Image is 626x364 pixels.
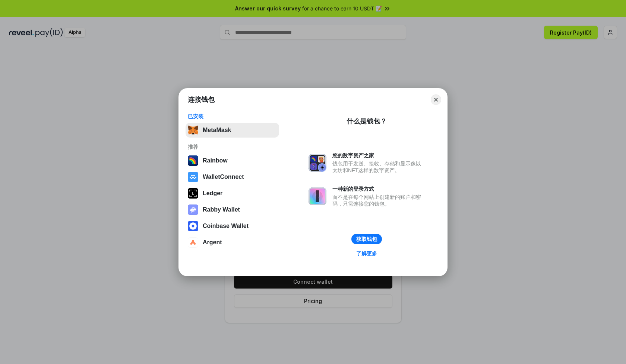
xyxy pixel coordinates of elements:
[203,174,244,180] div: WalletConnect
[332,186,425,192] div: 一种新的登录方式
[188,221,198,231] img: svg+xml,%3Csvg%20width%3D%2228%22%20height%3D%2228%22%20viewBox%3D%220%200%2028%2028%22%20fill%3D...
[203,190,222,197] div: Ledger
[347,117,387,126] div: 什么是钱包？
[188,125,198,135] img: svg+xml,%3Csvg%20fill%3D%22none%22%20height%3D%2233%22%20viewBox%3D%220%200%2035%2033%22%20width%...
[186,235,279,250] button: Argent
[186,186,279,201] button: Ledger
[186,153,279,168] button: Rainbow
[186,123,279,138] button: MetaMask
[332,160,425,174] div: 钱包用于发送、接收、存储和显示像以太坊和NFT这样的数字资产。
[203,239,222,246] div: Argent
[188,188,198,199] img: svg+xml,%3Csvg%20xmlns%3D%22http%3A%2F%2Fwww.w3.org%2F2000%2Fsvg%22%20width%3D%2228%22%20height%3...
[309,187,326,205] img: svg+xml,%3Csvg%20xmlns%3D%22http%3A%2F%2Fwww.w3.org%2F2000%2Fsvg%22%20fill%3D%22none%22%20viewBox...
[186,170,279,184] button: WalletConnect
[188,204,198,215] img: svg+xml,%3Csvg%20xmlns%3D%22http%3A%2F%2Fwww.w3.org%2F2000%2Fsvg%22%20fill%3D%22none%22%20viewBox...
[332,152,425,159] div: 您的数字资产之家
[351,234,382,244] button: 获取钱包
[188,113,277,120] div: 已安装
[188,95,215,104] h1: 连接钱包
[188,144,277,150] div: 推荐
[352,249,382,258] a: 了解更多
[188,172,198,182] img: svg+xml,%3Csvg%20width%3D%2228%22%20height%3D%2228%22%20viewBox%3D%220%200%2028%2028%22%20fill%3D...
[332,194,425,207] div: 而不是在每个网站上创建新的账户和密码，只需连接您的钱包。
[356,250,377,257] div: 了解更多
[186,219,279,233] button: Coinbase Wallet
[203,157,228,164] div: Rainbow
[431,94,441,105] button: Close
[188,155,198,166] img: svg+xml,%3Csvg%20width%3D%22120%22%20height%3D%22120%22%20viewBox%3D%220%200%20120%20120%22%20fil...
[203,206,240,213] div: Rabby Wallet
[203,223,249,229] div: Coinbase Wallet
[309,154,326,172] img: svg+xml,%3Csvg%20xmlns%3D%22http%3A%2F%2Fwww.w3.org%2F2000%2Fsvg%22%20fill%3D%22none%22%20viewBox...
[186,202,279,217] button: Rabby Wallet
[203,127,231,133] div: MetaMask
[188,237,198,248] img: svg+xml,%3Csvg%20width%3D%2228%22%20height%3D%2228%22%20viewBox%3D%220%200%2028%2028%22%20fill%3D...
[356,236,377,242] div: 获取钱包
